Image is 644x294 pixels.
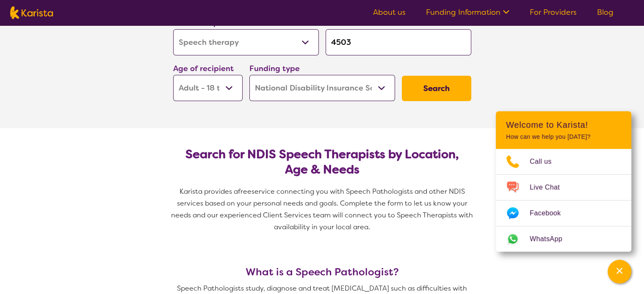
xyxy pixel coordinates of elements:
[326,29,471,55] input: Type
[608,260,631,283] button: Channel Menu
[530,181,570,194] span: Live Chat
[426,7,509,17] a: Funding Information
[180,147,464,177] h2: Search for NDIS Speech Therapists by Location, Age & Needs
[496,226,631,252] a: Web link opens in a new tab.
[530,7,577,17] a: For Providers
[530,233,572,245] span: WhatsApp
[530,155,562,168] span: Call us
[402,76,471,101] button: Search
[597,7,614,17] a: Blog
[170,266,475,278] h3: What is a Speech Pathologist?
[496,111,631,252] div: Channel Menu
[173,63,234,74] label: Age of recipient
[180,187,238,196] span: Karista provides a
[238,187,252,196] span: free
[373,7,406,17] a: About us
[530,207,571,220] span: Facebook
[10,6,53,19] img: Karista logo
[506,120,621,130] h2: Welcome to Karista!
[506,133,621,140] p: How can we help you [DATE]?
[171,187,475,231] span: service connecting you with Speech Pathologists and other NDIS services based on your personal ne...
[249,63,300,74] label: Funding type
[496,149,631,252] ul: Choose channel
